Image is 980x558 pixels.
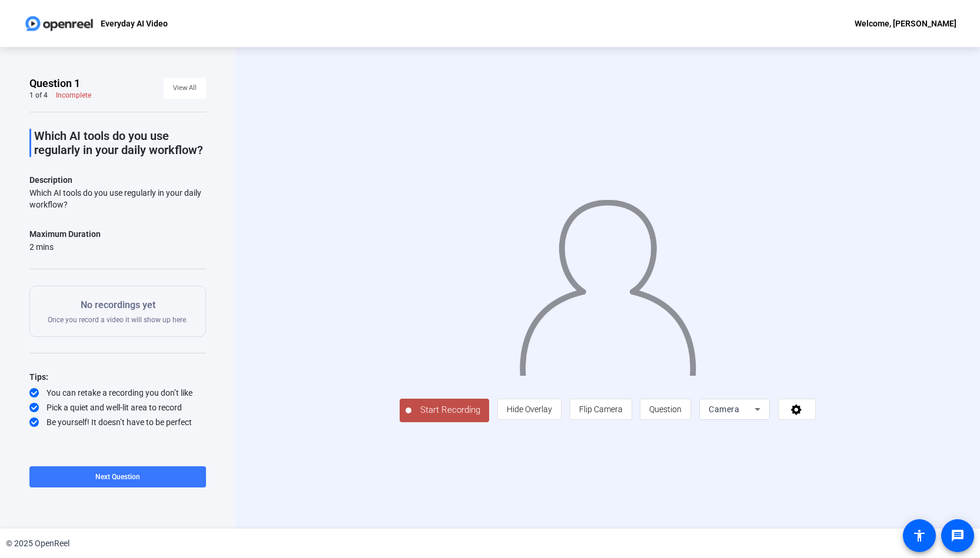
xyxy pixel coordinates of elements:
span: Hide Overlay [507,405,552,414]
span: Start Recording [411,403,489,417]
span: Next Question [95,473,140,481]
span: Question [649,405,682,414]
img: overlay [518,189,698,376]
p: Which AI tools do you use regularly in your daily workflow? [34,129,206,157]
p: Description [29,173,206,187]
button: Flip Camera [570,399,632,420]
p: No recordings yet [48,298,188,312]
span: Question 1 [29,76,80,91]
button: Next Question [29,466,206,487]
div: Once you record a video it will show up here. [48,298,188,325]
span: Camera [709,405,739,414]
button: Question [640,399,691,420]
div: 1 of 4 [29,91,48,100]
img: OpenReel logo [24,12,95,35]
mat-icon: message [951,529,965,543]
div: Incomplete [56,91,91,100]
span: Flip Camera [579,405,623,414]
div: Tips: [29,370,206,384]
mat-icon: accessibility [912,529,926,543]
div: Pick a quiet and well-lit area to record [29,402,206,413]
p: Everyday AI Video [101,16,168,31]
button: Start Recording [400,399,489,422]
button: Hide Overlay [497,399,562,420]
button: View All [164,78,206,99]
span: View All [173,79,197,97]
div: Maximum Duration [29,227,101,241]
div: © 2025 OpenReel [6,537,69,550]
div: Which AI tools do you use regularly in your daily workflow? [29,187,206,210]
div: Be yourself! It doesn’t have to be perfect [29,416,206,428]
div: 2 mins [29,241,101,253]
div: You can retake a recording you don’t like [29,387,206,399]
div: Welcome, [PERSON_NAME] [855,16,956,31]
